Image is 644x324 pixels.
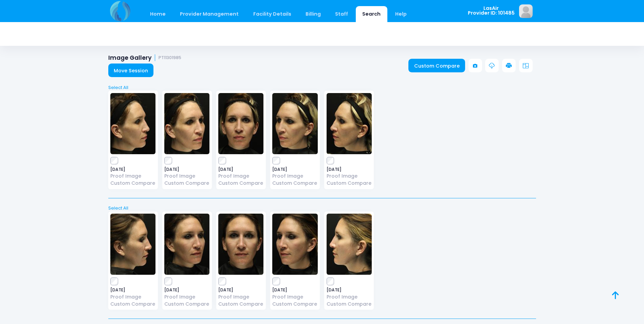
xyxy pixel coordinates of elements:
[218,301,263,308] a: Custom Compare
[327,180,372,187] a: Custom Compare
[272,93,317,154] img: image
[327,301,372,308] a: Custom Compare
[218,93,263,154] img: image
[106,205,538,212] a: Select All
[110,167,155,172] span: [DATE]
[327,293,372,301] a: Proof Image
[173,6,245,22] a: Provider Management
[519,4,533,18] img: image
[388,6,413,22] a: Help
[110,293,155,301] a: Proof Image
[110,93,155,154] img: image
[108,54,182,61] h1: Image Gallery
[218,288,263,292] span: [DATE]
[164,167,209,172] span: [DATE]
[110,180,155,187] a: Custom Compare
[272,173,317,180] a: Proof Image
[110,288,155,292] span: [DATE]
[272,214,317,275] img: image
[327,173,372,180] a: Proof Image
[218,180,263,187] a: Custom Compare
[218,214,263,275] img: image
[218,173,263,180] a: Proof Image
[272,167,317,172] span: [DATE]
[356,6,387,22] a: Search
[164,180,209,187] a: Custom Compare
[272,293,317,301] a: Proof Image
[164,288,209,292] span: [DATE]
[329,6,355,22] a: Staff
[468,6,515,16] span: LasAir Provider ID: 101485
[110,173,155,180] a: Proof Image
[272,301,317,308] a: Custom Compare
[327,288,372,292] span: [DATE]
[108,64,154,77] a: Move Session
[246,6,298,22] a: Facility Details
[327,214,372,275] img: image
[106,84,538,91] a: Select All
[272,288,317,292] span: [DATE]
[327,93,372,154] img: image
[110,301,155,308] a: Custom Compare
[164,173,209,180] a: Proof Image
[218,293,263,301] a: Proof Image
[110,214,155,275] img: image
[164,301,209,308] a: Custom Compare
[327,167,372,172] span: [DATE]
[164,93,209,154] img: image
[408,59,465,72] a: Custom Compare
[272,180,317,187] a: Custom Compare
[299,6,327,22] a: Billing
[164,214,209,275] img: image
[159,55,181,60] small: PT11301985
[218,167,263,172] span: [DATE]
[164,293,209,301] a: Proof Image
[144,6,172,22] a: Home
